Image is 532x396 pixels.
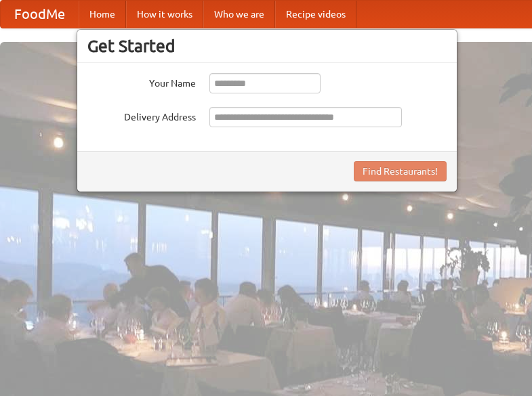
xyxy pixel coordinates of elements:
[275,1,356,28] a: Recipe videos
[1,1,79,28] a: FoodMe
[203,1,275,28] a: Who we are
[126,1,203,28] a: How it works
[87,73,196,90] label: Your Name
[354,161,447,181] button: Find Restaurants!
[87,107,196,124] label: Delivery Address
[87,36,447,56] h3: Get Started
[79,1,126,28] a: Home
